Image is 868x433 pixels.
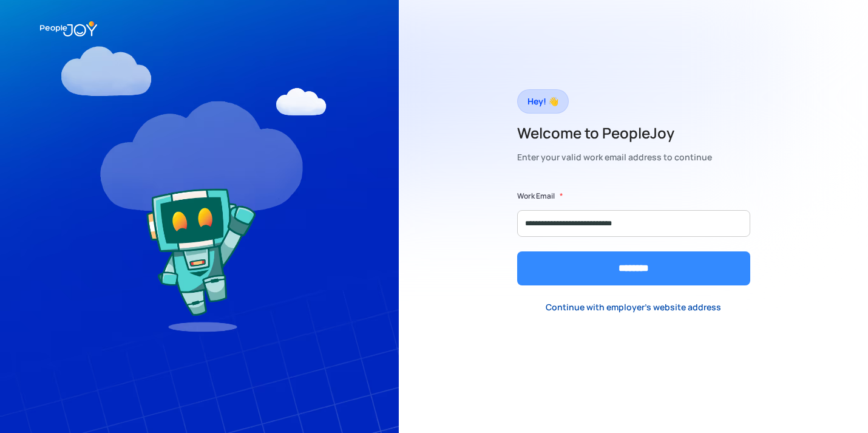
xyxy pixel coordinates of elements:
div: Hey! 👋 [527,93,558,110]
a: Continue with employer's website address [536,295,731,319]
div: Continue with employer's website address [546,301,721,313]
form: Form [517,190,750,285]
label: Work Email [517,190,555,202]
h2: Welcome to PeopleJoy [517,123,712,143]
div: Enter your valid work email address to continue [517,149,712,166]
